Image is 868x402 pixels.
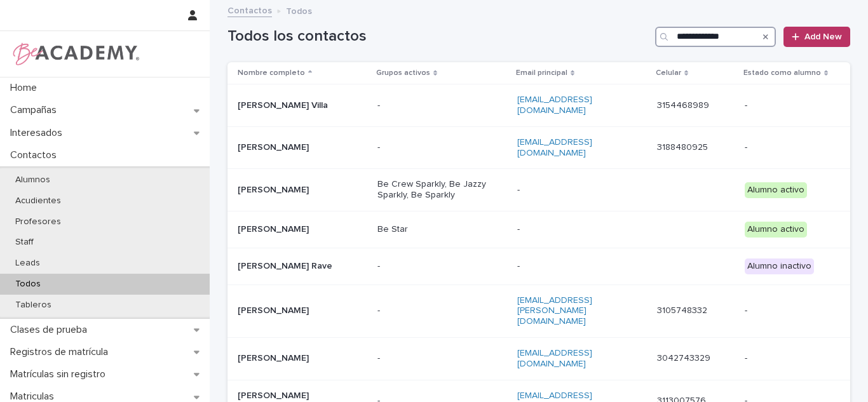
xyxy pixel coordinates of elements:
[517,296,592,326] a: [EMAIL_ADDRESS][PERSON_NAME][DOMAIN_NAME]
[657,143,708,152] a: 3188480925
[377,142,505,153] p: -
[286,3,312,17] p: Todos
[227,285,850,337] tr: [PERSON_NAME]-[EMAIL_ADDRESS][PERSON_NAME][DOMAIN_NAME]3105748332 -
[377,353,505,364] p: -
[377,179,505,201] p: Be Crew Sparkly, Be Jazzy Sparkly, Be Sparkly
[745,353,830,364] p: -
[238,185,365,196] p: [PERSON_NAME]
[376,66,430,80] p: Grupos activos
[745,182,807,198] div: Alumno activo
[5,82,47,94] p: Home
[517,138,592,157] a: [EMAIL_ADDRESS][DOMAIN_NAME]
[5,237,44,248] p: Staff
[5,368,116,380] p: Matrículas sin registro
[804,32,842,41] span: Add New
[377,305,505,316] p: -
[5,324,97,336] p: Clases de prueba
[657,354,710,363] a: 3042743329
[227,3,272,17] a: Contactos
[238,66,305,80] p: Nombre completo
[5,279,51,290] p: Todos
[5,196,71,206] p: Acudientes
[238,100,365,111] p: [PERSON_NAME] Villa
[238,353,365,364] p: [PERSON_NAME]
[238,224,365,235] p: [PERSON_NAME]
[516,66,567,80] p: Email principal
[657,306,707,315] a: 3105748332
[5,217,71,227] p: Profesores
[377,224,505,235] p: Be Star
[227,126,850,169] tr: [PERSON_NAME]-[EMAIL_ADDRESS][DOMAIN_NAME]3188480925 -
[517,261,644,272] p: -
[743,66,821,80] p: Estado como alumno
[10,41,140,67] img: WPrjXfSUmiLcdUfaYY4Q
[238,142,365,153] p: [PERSON_NAME]
[227,84,850,127] tr: [PERSON_NAME] Villa-[EMAIL_ADDRESS][DOMAIN_NAME]3154468989 -
[227,337,850,380] tr: [PERSON_NAME]-[EMAIL_ADDRESS][DOMAIN_NAME]3042743329 -
[227,211,850,248] tr: [PERSON_NAME]Be Star- Alumno activo
[5,175,60,185] p: Alumnos
[5,149,67,161] p: Contactos
[227,27,650,46] h1: Todos los contactos
[227,248,850,285] tr: [PERSON_NAME] Rave-- Alumno inactivo
[745,100,830,111] p: -
[745,305,830,316] p: -
[655,27,776,47] input: Search
[238,261,365,272] p: [PERSON_NAME] Rave
[517,185,644,196] p: -
[5,346,118,358] p: Registros de matrícula
[783,27,850,47] a: Add New
[745,222,807,238] div: Alumno activo
[657,101,709,110] a: 3154468989
[745,142,830,153] p: -
[377,100,505,111] p: -
[5,300,62,311] p: Tableros
[5,127,72,139] p: Interesados
[517,224,644,235] p: -
[5,258,50,269] p: Leads
[5,104,67,116] p: Campañas
[377,261,505,272] p: -
[517,349,592,368] a: [EMAIL_ADDRESS][DOMAIN_NAME]
[745,258,814,274] div: Alumno inactivo
[227,169,850,211] tr: [PERSON_NAME]Be Crew Sparkly, Be Jazzy Sparkly, Be Sparkly- Alumno activo
[656,66,681,80] p: Celular
[238,305,365,316] p: [PERSON_NAME]
[517,95,592,115] a: [EMAIL_ADDRESS][DOMAIN_NAME]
